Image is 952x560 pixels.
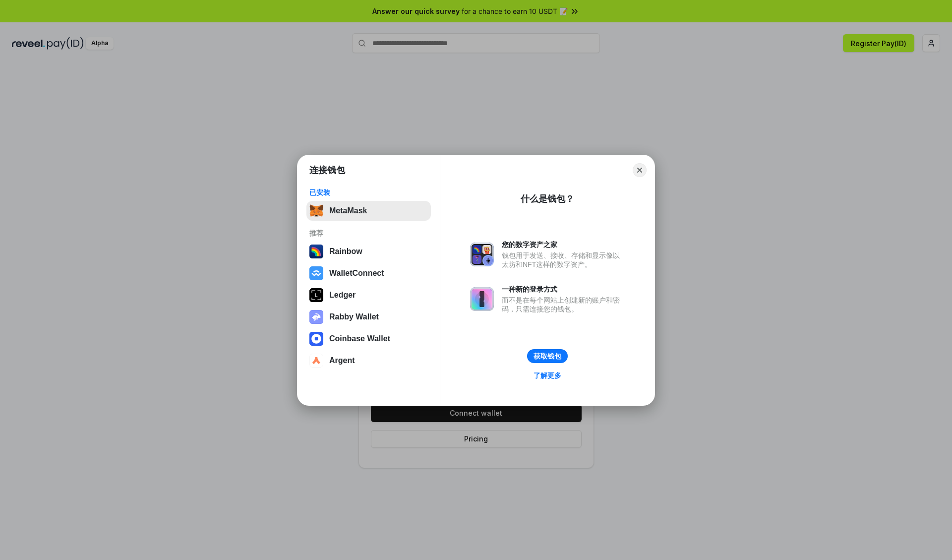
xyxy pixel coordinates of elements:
[309,164,345,176] h1: 连接钱包
[470,243,494,266] img: svg+xml,%3Csvg%20xmlns%3D%22http%3A%2F%2Fwww.w3.org%2F2000%2Fsvg%22%20fill%3D%22none%22%20viewBox...
[309,229,428,238] div: 推荐
[329,247,362,256] div: Rainbow
[502,296,625,313] div: 而不是在每个网站上创建新的账户和密码，只需连接您的钱包。
[502,285,625,294] div: 一种新的登录方式
[470,287,494,311] img: svg+xml,%3Csvg%20xmlns%3D%22http%3A%2F%2Fwww.w3.org%2F2000%2Fsvg%22%20fill%3D%22none%22%20viewBox...
[309,288,323,302] img: svg+xml,%3Csvg%20xmlns%3D%22http%3A%2F%2Fwww.w3.org%2F2000%2Fsvg%22%20width%3D%2228%22%20height%3...
[329,206,367,215] div: MetaMask
[306,263,431,283] button: WalletConnect
[309,354,323,368] img: svg+xml,%3Csvg%20width%3D%2228%22%20height%3D%2228%22%20viewBox%3D%220%200%2028%2028%22%20fill%3D...
[306,329,431,349] button: Coinbase Wallet
[329,312,379,321] div: Rabby Wallet
[329,334,390,343] div: Coinbase Wallet
[306,307,431,327] button: Rabby Wallet
[521,193,574,205] div: 什么是钱包？
[528,369,567,382] a: 了解更多
[309,188,428,197] div: 已安装
[534,371,561,380] div: 了解更多
[329,356,355,365] div: Argent
[309,310,323,324] img: svg+xml,%3Csvg%20xmlns%3D%22http%3A%2F%2Fwww.w3.org%2F2000%2Fsvg%22%20fill%3D%22none%22%20viewBox...
[306,285,431,305] button: Ledger
[306,351,431,371] button: Argent
[329,269,384,278] div: WalletConnect
[527,349,568,363] button: 获取钱包
[502,240,625,249] div: 您的数字资产之家
[309,245,323,258] img: svg+xml,%3Csvg%20width%3D%22120%22%20height%3D%22120%22%20viewBox%3D%220%200%20120%20120%22%20fil...
[306,201,431,221] button: MetaMask
[534,352,561,361] div: 获取钱包
[633,163,647,177] button: Close
[502,251,625,269] div: 钱包用于发送、接收、存储和显示像以太坊和NFT这样的数字资产。
[306,242,431,261] button: Rainbow
[309,266,323,280] img: svg+xml,%3Csvg%20width%3D%2228%22%20height%3D%2228%22%20viewBox%3D%220%200%2028%2028%22%20fill%3D...
[329,291,356,300] div: Ledger
[309,204,323,218] img: svg+xml,%3Csvg%20fill%3D%22none%22%20height%3D%2233%22%20viewBox%3D%220%200%2035%2033%22%20width%...
[309,332,323,346] img: svg+xml,%3Csvg%20width%3D%2228%22%20height%3D%2228%22%20viewBox%3D%220%200%2028%2028%22%20fill%3D...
